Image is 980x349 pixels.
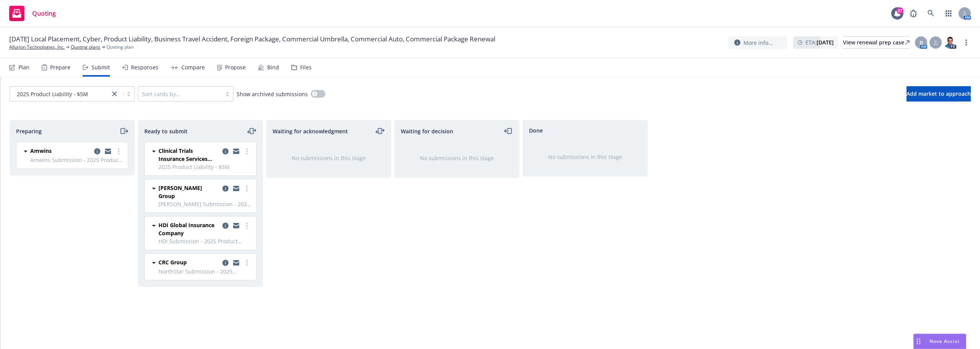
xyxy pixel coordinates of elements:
[232,221,241,230] a: copy logging email
[920,39,923,47] span: B
[906,90,971,97] span: Add market to approach
[30,147,52,155] span: Amwins
[913,334,966,349] button: Nova Assist
[221,184,230,193] a: copy logging email
[158,267,252,275] span: NorthStar Submission - 2025 Product Liability - $5M
[504,126,513,136] a: moveLeft
[6,3,59,24] a: Quoting
[32,10,56,16] span: Quoting
[30,156,123,164] span: Amwins Submission - 2025 Product Liability - $5M
[14,90,106,98] span: 2025 Product Liability - $5M
[242,258,252,267] a: more
[158,221,219,237] span: HDI Global Insurance Company
[9,44,65,51] a: Allurion Technologies, Inc.
[914,334,923,349] div: Drag to move
[407,154,507,162] div: No submissions in this stage
[181,64,205,70] div: Compare
[267,64,279,70] div: Bind
[962,38,971,47] a: more
[843,37,910,48] div: View renewal prep case
[805,38,834,46] span: ETA :
[144,127,188,135] span: Ready to submit
[158,200,252,208] span: [PERSON_NAME] Submission - 2025 Product Liability - $5M
[242,221,252,230] a: more
[93,147,102,156] a: copy logging email
[221,221,230,230] a: copy logging email
[242,184,252,193] a: more
[158,147,219,163] span: Clinical Trials Insurance Services Limited (CTIS)
[941,6,956,21] a: Switch app
[103,147,113,156] a: copy logging email
[91,64,110,70] div: Submit
[158,258,187,266] span: CRC Group
[71,44,100,51] a: Quoting plans
[158,237,252,245] span: HDI Submission - 2025 Product Liability - $5M
[237,90,308,98] span: Show archived submissions
[225,64,246,70] div: Propose
[18,64,29,70] div: Plan
[728,36,787,49] button: More info...
[110,89,119,98] a: close
[119,126,128,136] a: moveRight
[376,126,385,136] a: moveLeftRight
[929,338,960,344] span: Nova Assist
[906,6,921,21] a: Report a Bug
[944,36,956,49] img: photo
[923,6,939,21] a: Search
[16,127,42,135] span: Preparing
[131,64,158,70] div: Responses
[114,147,123,156] a: more
[817,39,834,46] strong: [DATE]
[232,258,241,267] a: copy logging email
[535,153,635,161] div: No submissions in this stage
[843,36,910,49] a: View renewal prep case
[158,163,252,171] span: 2025 Product Liability - $5M
[17,90,88,98] span: 2025 Product Liability - $5M
[906,86,971,102] button: Add market to approach
[106,44,134,51] span: Quoting plan
[221,147,230,156] a: copy logging email
[273,127,348,135] span: Waiting for acknowledgment
[50,64,70,70] div: Prepare
[221,258,230,267] a: copy logging email
[232,184,241,193] a: copy logging email
[401,127,453,135] span: Waiting for decision
[300,64,312,70] div: Files
[279,154,379,162] div: No submissions in this stage
[9,34,495,44] span: [DATE] Local Placement, Cyber, Product Liability, Business Travel Accident, Foreign Package, Comm...
[743,39,773,47] span: More info...
[897,7,903,14] div: 27
[158,184,219,200] span: [PERSON_NAME] Group
[529,126,543,134] span: Done
[232,147,241,156] a: copy logging email
[247,126,256,136] a: moveLeftRight
[242,147,252,156] a: more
